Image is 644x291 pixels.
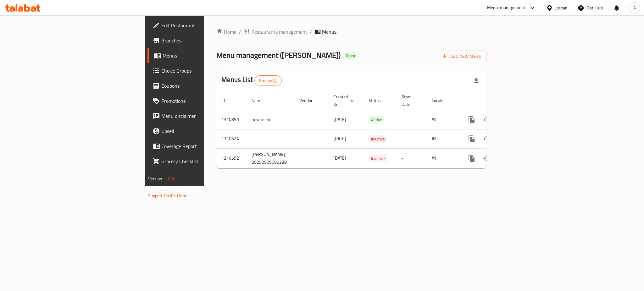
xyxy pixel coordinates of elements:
span: Created On [333,93,356,108]
span: Restaurants management [251,28,307,36]
div: Jordan [555,4,568,11]
span: Menus [163,52,247,59]
div: Export file [469,73,484,88]
a: Grocery Checklist [147,154,253,169]
span: Menu management ( [PERSON_NAME] ) [216,48,341,62]
a: Menus [147,48,253,63]
td: All [427,110,459,129]
button: Change Status [479,131,494,146]
h2: Menus List [221,75,281,85]
div: Menu-management [487,4,526,12]
a: Coupons [147,78,253,93]
span: Promotions [161,97,247,105]
td: - [397,110,427,129]
span: Status [369,97,389,104]
td: - [397,148,427,168]
span: Coupons [161,82,247,90]
th: Actions [459,91,530,110]
a: Edit Restaurant [147,18,253,33]
span: Version: [148,175,164,183]
div: Total records count [254,75,282,85]
span: Add New Menu [443,52,481,60]
div: Inactive [369,155,387,162]
span: Get support on: [148,185,177,194]
span: Menus [322,28,336,36]
span: Coverage Report [161,142,247,150]
span: [DATE] [333,154,346,162]
span: Choice Groups [161,67,247,74]
span: Edit Restaurant [161,22,247,29]
span: ID [221,97,233,104]
div: Active [369,116,385,124]
span: 3 record(s) [255,78,281,84]
div: Open [343,52,358,60]
td: new menu [247,110,294,129]
span: Grocery Checklist [161,157,247,165]
span: Active [369,116,385,124]
td: . [247,129,294,148]
span: A [633,4,636,11]
span: Inactive [369,155,387,162]
button: more [464,112,479,127]
td: - [397,129,427,148]
span: Start Date [402,93,419,108]
a: Choice Groups [147,63,253,78]
span: [DATE] [333,115,346,124]
span: Vendor [299,97,321,104]
td: [PERSON_NAME], 20250909095238 [247,148,294,168]
table: enhanced table [216,91,530,168]
span: 1.0.0 [164,175,174,183]
a: Branches [147,33,253,48]
button: Change Status [479,112,494,127]
span: Name [252,97,271,104]
a: Promotions [147,93,253,108]
a: Restaurants management [244,28,307,36]
span: Branches [161,37,247,44]
a: Menu disclaimer [147,108,253,124]
td: All [427,129,459,148]
td: All [427,148,459,168]
div: Inactive [369,135,387,143]
button: Add New Menu [438,51,486,62]
span: Upsell [161,127,247,135]
span: Inactive [369,135,387,143]
a: Support.OpsPlatform [148,192,188,200]
nav: breadcrumb [216,28,486,36]
span: [DATE] [333,135,346,143]
a: Upsell [147,124,253,139]
button: more [464,151,479,166]
li: / [310,28,312,36]
span: Menu disclaimer [161,112,247,120]
button: more [464,131,479,146]
span: Locale [432,97,452,104]
a: Coverage Report [147,139,253,154]
span: Open [343,53,358,58]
